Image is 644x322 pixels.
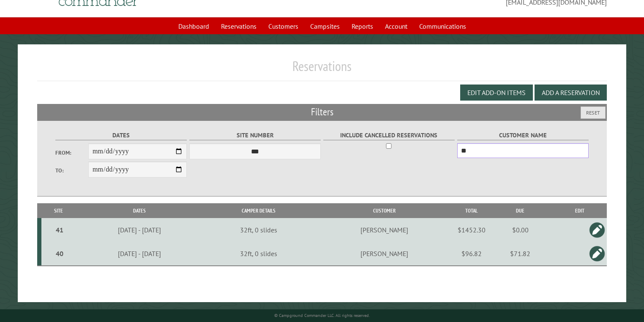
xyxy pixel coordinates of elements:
[55,149,88,157] label: From:
[173,18,214,34] a: Dashboard
[37,58,607,81] h1: Reservations
[263,18,303,34] a: Customers
[77,249,202,258] div: [DATE] - [DATE]
[457,131,589,140] label: Customer Name
[314,218,454,242] td: [PERSON_NAME]
[41,203,76,218] th: Site
[45,249,74,258] div: 40
[488,218,552,242] td: $0.00
[455,218,488,242] td: $1452.30
[314,242,454,266] td: [PERSON_NAME]
[552,203,607,218] th: Edit
[45,226,74,234] div: 41
[414,18,471,34] a: Communications
[37,104,607,120] h2: Filters
[189,131,321,140] label: Site Number
[323,131,455,140] label: Include Cancelled Reservations
[455,242,488,266] td: $96.82
[347,18,378,34] a: Reports
[216,18,262,34] a: Reservations
[203,218,314,242] td: 32ft, 0 slides
[305,18,345,34] a: Campsites
[55,166,88,175] label: To:
[203,203,314,218] th: Camper Details
[488,242,552,266] td: $71.82
[455,203,488,218] th: Total
[535,85,607,101] button: Add a Reservation
[55,131,187,140] label: Dates
[581,106,606,119] button: Reset
[274,313,370,318] small: © Campground Commander LLC. All rights reserved.
[488,203,552,218] th: Due
[203,242,314,266] td: 32ft, 0 slides
[314,203,454,218] th: Customer
[76,203,203,218] th: Dates
[77,226,202,234] div: [DATE] - [DATE]
[380,18,412,34] a: Account
[460,85,533,101] button: Edit Add-on Items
